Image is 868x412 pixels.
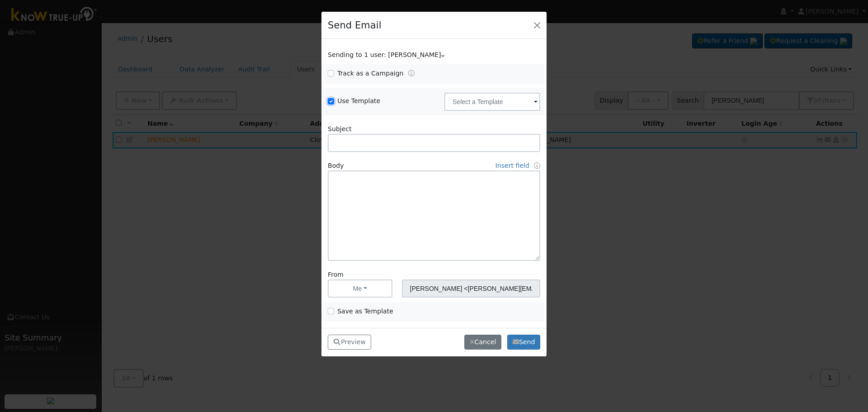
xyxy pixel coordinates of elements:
button: Send [507,335,540,350]
input: Track as a Campaign [328,70,334,76]
input: Select a Template [444,93,540,111]
h4: Send Email [328,18,381,33]
label: Body [328,161,344,170]
a: Fields [534,162,540,169]
label: Use Template [337,96,380,106]
label: From [328,270,344,279]
div: Show users [323,50,545,60]
button: Cancel [464,335,501,350]
input: Use Template [328,98,334,104]
label: Track as a Campaign [337,69,403,78]
button: Preview [328,335,371,350]
a: Tracking Campaigns [408,70,415,77]
a: Insert field [495,162,529,169]
label: Save as Template [337,307,393,316]
label: Subject [328,124,352,134]
input: Save as Template [328,308,334,314]
button: Me [328,279,392,298]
